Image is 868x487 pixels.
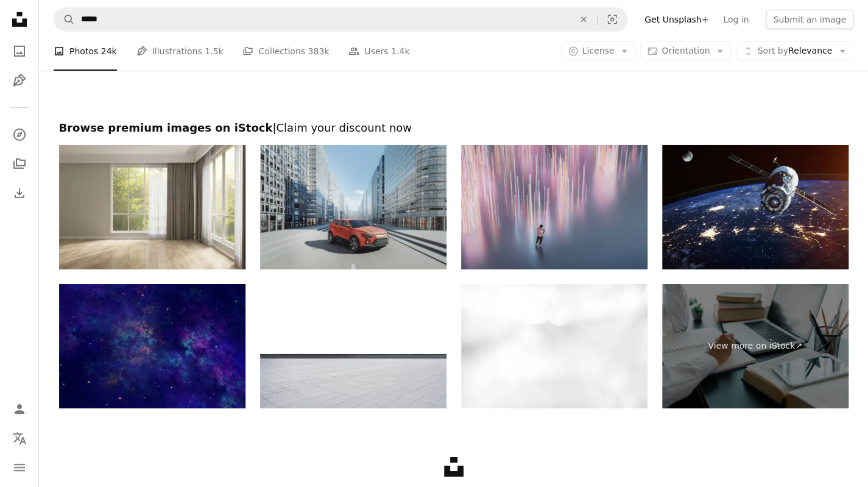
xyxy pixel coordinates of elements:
a: View more on iStock↗ [662,284,849,408]
span: 1.5k [205,44,223,58]
img: Empty parking lot with white wall background and tiled floor [260,284,446,408]
a: Download History [7,181,32,205]
button: Visual search [598,8,627,31]
span: Sort by [757,46,788,55]
a: Collections [7,152,32,176]
button: License [561,41,636,61]
a: Collections 383k [242,32,329,71]
form: Find visuals sitewide [54,7,627,32]
a: Log in [716,10,756,29]
a: Photos [7,39,32,63]
span: 1.4k [391,44,409,58]
button: Sort byRelevance [736,41,853,61]
a: Get Unsplash+ [637,10,716,29]
img: Spacecraft Launch Into Space. Elements of this image furnished by [662,145,849,269]
button: Clear [570,8,597,31]
button: Menu [7,455,32,480]
button: Language [7,426,32,450]
span: 383k [308,44,329,58]
h2: Browse premium images on iStock [59,121,849,135]
img: Table and blur background, Vertical white wooden counter over blur bokeh light background, table ... [461,284,647,408]
span: Relevance [757,45,832,57]
img: Galaxy Outer Space Colorful Nebula Star Field Background Night Sky Cloud Starry Milky Way Glitter... [59,284,245,408]
a: Home — Unsplash [7,7,32,34]
img: Generic SUV in modern city [260,145,446,269]
a: Explore [7,123,32,147]
a: Log in / Sign up [7,397,32,421]
span: License [582,46,615,55]
a: Users 1.4k [348,32,409,71]
a: Illustrations 1.5k [136,32,224,71]
span: Orientation [662,46,710,55]
button: Orientation [640,41,731,61]
button: Submit an image [766,10,853,29]
button: Search Unsplash [54,8,75,31]
a: Illustrations [7,68,32,93]
img: Young man listening to music and using smart phone in VR environment [461,145,647,269]
span: | Claim your discount now [272,121,412,134]
img: Empty room with gray wall, brown blackout and white sheer curtain in sunlight from backyard with ... [59,145,245,269]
